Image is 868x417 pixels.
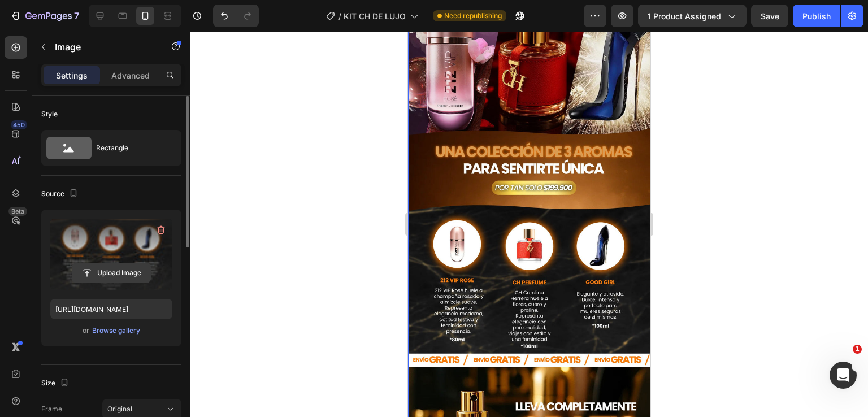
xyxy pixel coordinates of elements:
[96,135,165,161] div: Rectangle
[55,40,151,54] p: Image
[5,5,84,27] button: 7
[72,263,151,283] button: Upload Image
[213,5,259,27] div: Undo/Redo
[648,10,721,22] span: 1 product assigned
[111,69,150,81] p: Advanced
[638,5,747,27] button: 1 product assigned
[830,362,857,389] iframe: Intercom live chat
[853,345,862,354] span: 1
[41,404,62,414] label: Frame
[50,299,172,319] input: https://example.com/image.jpg
[751,5,788,27] button: Save
[41,186,80,202] div: Source
[793,5,840,27] button: Publish
[8,207,27,216] div: Beta
[408,32,650,417] iframe: Design area
[92,325,140,336] div: Browse gallery
[41,109,58,119] div: Style
[11,120,27,129] div: 450
[344,10,406,22] span: KIT CH DE LUJO
[802,10,831,22] div: Publish
[74,9,79,23] p: 7
[338,10,341,22] span: /
[761,11,779,21] span: Save
[92,325,141,336] button: Browse gallery
[56,69,88,81] p: Settings
[107,404,132,414] span: Original
[83,324,89,337] span: or
[444,11,502,21] span: Need republishing
[41,376,71,391] div: Size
